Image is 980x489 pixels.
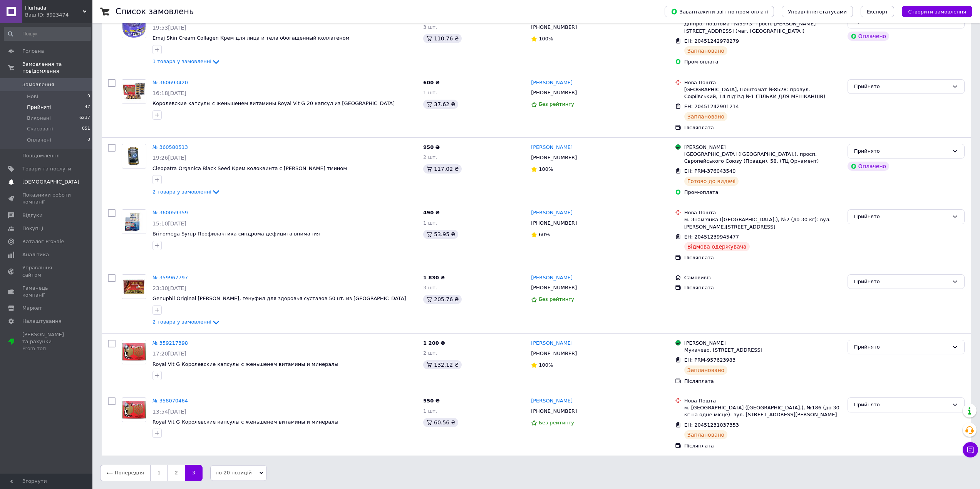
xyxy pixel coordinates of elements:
[684,209,841,216] div: Нова Пошта
[152,210,188,215] a: № 360059359
[684,86,841,100] div: [GEOGRAPHIC_DATA], Поштомат №8528: провул. Софіївський, 14 під'їзд №1 (ТІЛЬКИ ДЛЯ МЕШКАНЦІВ)
[684,284,841,291] div: Післяплата
[152,409,186,415] span: 13:54[DATE]
[125,144,143,168] img: Фото товару
[25,12,92,18] div: Ваш ID: 3923474
[22,212,42,219] span: Відгуки
[122,210,146,234] img: Фото товару
[22,225,43,232] span: Покупці
[152,398,188,404] a: № 358070464
[788,9,847,15] span: Управління статусами
[423,398,440,404] span: 550 ₴
[531,209,573,217] a: [PERSON_NAME]
[539,101,574,107] span: Без рейтингу
[122,13,146,38] a: Фото товару
[152,90,186,96] span: 16:18[DATE]
[152,25,186,31] span: 19:53[DATE]
[122,401,146,418] img: Фото товару
[22,285,71,299] span: Гаманець компанії
[867,9,888,15] span: Експорт
[684,79,841,86] div: Нова Пошта
[22,48,44,55] span: Головна
[684,442,841,449] div: Післяплата
[539,362,553,368] span: 100%
[152,58,221,64] a: 3 товара у замовленні
[116,7,194,16] h1: Список замовлень
[150,465,168,481] a: 1
[168,465,185,481] a: 2
[4,27,91,41] input: Пошук
[22,152,60,159] span: Повідомлення
[22,192,71,205] span: Показники роботи компанії
[539,296,574,302] span: Без рейтингу
[423,154,437,160] span: 2 шт.
[152,285,186,291] span: 23:30[DATE]
[122,275,146,297] img: Фото товару
[684,430,728,439] div: Заплановано
[152,58,211,64] span: 3 товара у замовленні
[22,318,62,325] span: Налаштування
[423,220,437,226] span: 1 шт.
[27,93,38,100] span: Нові
[684,168,736,174] span: ЕН: PRM-376043540
[684,357,736,363] span: ЕН: PRM-957623983
[423,164,462,174] div: 117.02 ₴
[210,465,267,481] span: по 20 позицій
[152,165,347,171] a: Cleopatra Organica Black Seed Крем колоквинта с [PERSON_NAME] тмином
[529,153,578,163] div: [PHONE_NUMBER]
[684,216,841,230] div: м. Знам'янка ([GEOGRAPHIC_DATA].), №2 (до 30 кг): вул. [PERSON_NAME][STREET_ADDRESS]
[22,179,79,185] span: [DEMOGRAPHIC_DATA]
[27,104,51,111] span: Прийняті
[423,230,458,239] div: 53.95 ₴
[684,234,739,240] span: ЕН: 20451239945477
[684,254,841,261] div: Післяплата
[684,46,728,55] div: Заплановано
[152,361,338,367] span: Royal Vit G Королевские капсулы с женьшенем витамины и минералы
[152,340,188,346] a: № 359217398
[423,24,437,30] span: 3 шт.
[854,83,949,91] div: Прийнято
[122,209,146,234] a: Фото товару
[423,285,437,290] span: 3 шт.
[152,319,211,325] span: 2 товара у замовленні
[152,35,349,41] span: Emaj Skin Cream Collagen Крем для лица и тела обогащенный коллагеном
[423,90,437,95] span: 1 шт.
[87,93,90,100] span: 0
[684,397,841,404] div: Нова Пошта
[854,401,949,409] div: Прийнято
[22,238,64,245] span: Каталог ProSale
[531,340,573,347] a: [PERSON_NAME]
[539,420,574,426] span: Без рейтингу
[152,319,221,325] a: 2 товара у замовленні
[152,295,406,301] a: Genuphil Original [PERSON_NAME], генуфил для здоровья суставов 50шт. из [GEOGRAPHIC_DATA]
[684,347,841,354] div: Мукачево, [STREET_ADDRESS]
[423,275,445,280] span: 1 830 ₴
[152,100,395,106] span: Королевские капсулы с женьшенем витамины Royal Vit G 20 капсул из [GEOGRAPHIC_DATA]
[423,100,458,109] div: 37.62 ₴
[684,274,841,281] div: Самовивіз
[152,231,320,237] span: Brinomega Syrup Профилактика синдрома дефицита внимания
[684,144,841,151] div: [PERSON_NAME]
[423,210,440,215] span: 490 ₴
[152,189,211,195] span: 2 товара у замовленні
[152,220,186,227] span: 15:10[DATE]
[684,340,841,347] div: [PERSON_NAME]
[122,397,146,422] a: Фото товару
[423,350,437,356] span: 2 шт.
[82,125,90,132] span: 851
[902,6,972,17] button: Створити замовлення
[122,274,146,299] a: Фото товару
[79,115,90,122] span: 6237
[684,124,841,131] div: Післяплата
[152,350,186,357] span: 17:20[DATE]
[529,283,578,293] div: [PHONE_NUMBER]
[684,189,841,196] div: Пром-оплата
[539,232,550,237] span: 60%
[152,419,338,425] a: Royal Vit G Королевские капсулы с женьшенем витамины и минералы
[22,305,42,312] span: Маркет
[122,340,146,364] a: Фото товару
[539,166,553,172] span: 100%
[665,6,774,17] button: Завантажити звіт по пром-оплаті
